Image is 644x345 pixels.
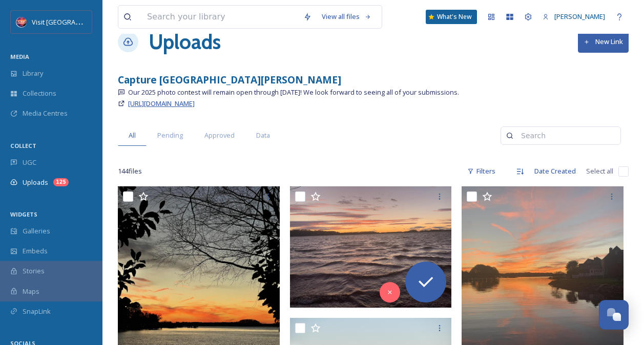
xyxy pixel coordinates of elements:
[10,210,37,218] span: WIDGETS
[149,27,221,57] a: Uploads
[142,6,298,28] input: Search your library
[118,166,142,176] span: 144 file s
[129,131,136,140] span: All
[23,158,36,167] span: UGC
[23,89,56,98] span: Collections
[554,12,605,21] span: [PERSON_NAME]
[317,7,377,27] a: View all files
[23,307,51,316] span: SnapLink
[53,178,69,186] div: 125
[10,142,36,149] span: COLLECT
[23,178,48,187] span: Uploads
[204,131,235,140] span: Approved
[128,97,195,110] a: [URL][DOMAIN_NAME]
[23,226,50,236] span: Galleries
[578,31,629,52] button: New Link
[157,131,183,140] span: Pending
[23,246,48,256] span: Embeds
[16,17,27,27] img: Logo%20Image.png
[23,109,68,118] span: Media Centres
[516,125,615,146] input: Search
[529,161,581,181] div: Date Created
[599,300,629,330] button: Open Chat
[586,166,613,176] span: Select all
[290,186,452,308] img: ext_1756738685.132506_Carsonasharawy@gmail.com-IMG_3890.jpeg
[537,7,610,27] a: [PERSON_NAME]
[32,17,162,27] span: Visit [GEOGRAPHIC_DATA][PERSON_NAME]
[23,287,39,296] span: Maps
[426,10,477,24] a: What's New
[23,266,45,276] span: Stories
[128,88,459,97] span: Our 2025 photo contest will remain open through [DATE]! We look forward to seeing all of your sub...
[256,131,270,140] span: Data
[23,69,43,78] span: Library
[10,53,29,60] span: MEDIA
[118,73,341,87] strong: Capture [GEOGRAPHIC_DATA][PERSON_NAME]
[128,99,195,108] span: [URL][DOMAIN_NAME]
[462,161,501,181] div: Filters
